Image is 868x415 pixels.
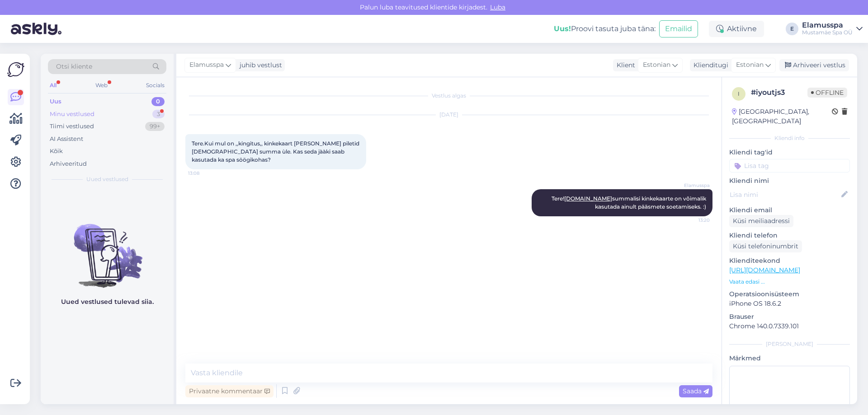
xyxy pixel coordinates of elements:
span: 13:20 [676,217,710,224]
span: Saada [683,387,709,395]
div: Mustamäe Spa OÜ [802,29,853,36]
p: Brauser [729,312,850,322]
div: Privaatne kommentaar [185,385,274,397]
p: Vaata edasi ... [729,278,850,286]
div: Küsi telefoninumbrit [729,240,802,252]
div: All [48,79,58,91]
span: Tere! summalisi kinkekaarte on võimalik kasutada ainult pääsmete soetamiseks. :) [552,195,708,210]
div: Kõik [50,147,63,156]
div: Klienditugi [690,61,728,70]
input: Lisa tag [729,159,850,173]
div: 99+ [145,122,165,131]
span: Estonian [736,60,764,70]
span: Offline [807,88,847,98]
div: [GEOGRAPHIC_DATA], [GEOGRAPHIC_DATA] [732,107,832,126]
div: Arhiveeritud [50,159,87,168]
a: ElamusspaMustamäe Spa OÜ [802,22,863,36]
div: Tiimi vestlused [50,122,94,131]
div: Vestlus algas [185,92,712,100]
p: Märkmed [729,354,850,363]
div: Minu vestlused [50,110,94,119]
p: iPhone OS 18.6.2 [729,299,850,308]
div: Aktiivne [709,21,764,37]
a: [DOMAIN_NAME] [564,195,612,202]
div: 3 [152,110,165,119]
span: Uued vestlused [86,175,128,183]
span: Luba [487,3,508,11]
img: Askly Logo [7,61,24,78]
span: Estonian [643,60,670,70]
div: Socials [144,79,166,91]
div: [PERSON_NAME] [729,340,850,348]
input: Lisa nimi [730,190,840,200]
p: Klienditeekond [729,256,850,266]
div: Proovi tasuta juba täna: [554,23,656,34]
div: AI Assistent [50,135,83,144]
div: 0 [151,97,165,106]
p: Kliendi tag'id [729,148,850,157]
div: Elamusspa [802,22,853,29]
div: Uus [50,97,61,106]
img: No chats [41,208,174,289]
p: Chrome 140.0.7339.101 [729,322,850,331]
span: Elamusspa [676,182,710,189]
b: Uus! [554,24,571,33]
a: [URL][DOMAIN_NAME] [729,266,800,274]
span: Otsi kliente [56,62,92,71]
div: Klient [613,61,635,70]
p: Kliendi nimi [729,176,850,186]
div: Küsi meiliaadressi [729,215,793,227]
span: Elamusspa [189,60,224,70]
div: Arhiveeri vestlus [779,59,849,71]
div: juhib vestlust [236,61,282,70]
span: Tere.Kui mul on ,,kingitus,, kinkekaart [PERSON_NAME] piletid [DEMOGRAPHIC_DATA] summa ùle. Kas s... [192,140,361,163]
span: 13:08 [188,170,222,177]
button: Emailid [659,20,698,37]
p: Operatsioonisüsteem [729,289,850,299]
p: Uued vestlused tulevad siia. [61,297,154,307]
p: Kliendi email [729,205,850,215]
p: Kliendi telefon [729,231,850,240]
div: # iyoutjs3 [751,87,807,98]
div: [DATE] [185,111,712,119]
span: i [738,90,740,97]
div: Kliendi info [729,134,850,142]
div: E [786,23,798,35]
div: Web [94,79,109,91]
